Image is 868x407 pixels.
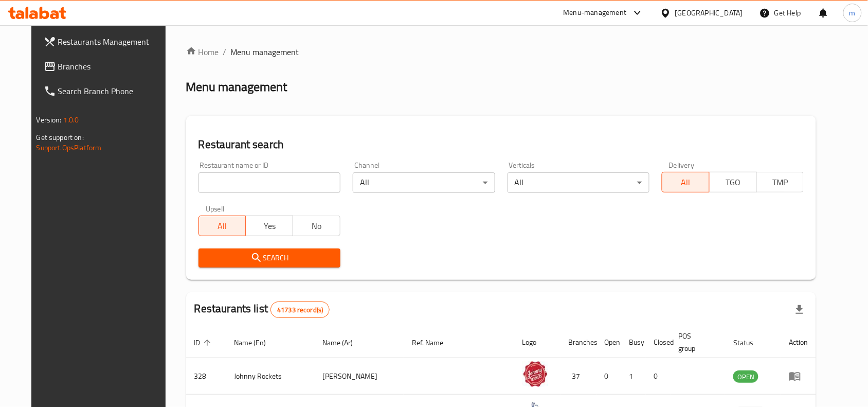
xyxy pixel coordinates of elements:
[675,7,743,19] div: [GEOGRAPHIC_DATA]
[789,370,808,382] div: Menu
[37,113,62,127] span: Version:
[508,172,649,193] div: All
[560,358,596,395] td: 37
[596,358,621,395] td: 0
[58,60,168,73] span: Branches
[270,302,330,318] div: Total records count
[198,137,804,152] h2: Restaurant search
[733,370,758,383] div: OPEN
[761,175,800,190] span: TMP
[223,46,227,58] li: /
[596,327,621,358] th: Open
[194,337,214,349] span: ID
[666,175,706,190] span: All
[412,337,457,349] span: Ref. Name
[37,141,102,154] a: Support.OpsPlatform
[37,131,84,144] span: Get support on:
[709,172,757,192] button: TGO
[198,172,340,193] input: Search for restaurant name or ID..
[63,113,79,127] span: 1.0.0
[714,175,753,190] span: TGO
[621,358,646,395] td: 1
[203,219,242,234] span: All
[849,7,856,19] span: m
[271,305,329,315] span: 41733 record(s)
[293,216,340,236] button: No
[669,162,695,169] label: Delivery
[58,85,168,97] span: Search Branch Phone
[314,358,404,395] td: [PERSON_NAME]
[560,327,596,358] th: Branches
[646,327,671,358] th: Closed
[322,337,366,349] span: Name (Ar)
[198,216,246,236] button: All
[662,172,710,192] button: All
[245,216,293,236] button: Yes
[35,79,176,103] a: Search Branch Phone
[679,330,713,355] span: POS group
[207,252,332,264] span: Search
[514,327,560,358] th: Logo
[231,46,299,58] span: Menu management
[353,172,495,193] div: All
[234,337,280,349] span: Name (En)
[194,301,330,318] h2: Restaurants list
[206,205,225,213] label: Upsell
[250,219,289,234] span: Yes
[756,172,804,192] button: TMP
[733,371,758,383] span: OPEN
[35,54,176,79] a: Branches
[198,249,340,268] button: Search
[564,7,627,19] div: Menu-management
[186,46,219,58] a: Home
[186,46,817,58] nav: breadcrumb
[186,79,287,95] h2: Menu management
[58,36,168,48] span: Restaurants Management
[35,29,176,54] a: Restaurants Management
[226,358,315,395] td: Johnny Rockets
[522,361,548,387] img: Johnny Rockets
[646,358,671,395] td: 0
[186,358,226,395] td: 328
[733,337,767,349] span: Status
[781,327,816,358] th: Action
[621,327,646,358] th: Busy
[787,297,812,322] div: Export file
[297,219,336,234] span: No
